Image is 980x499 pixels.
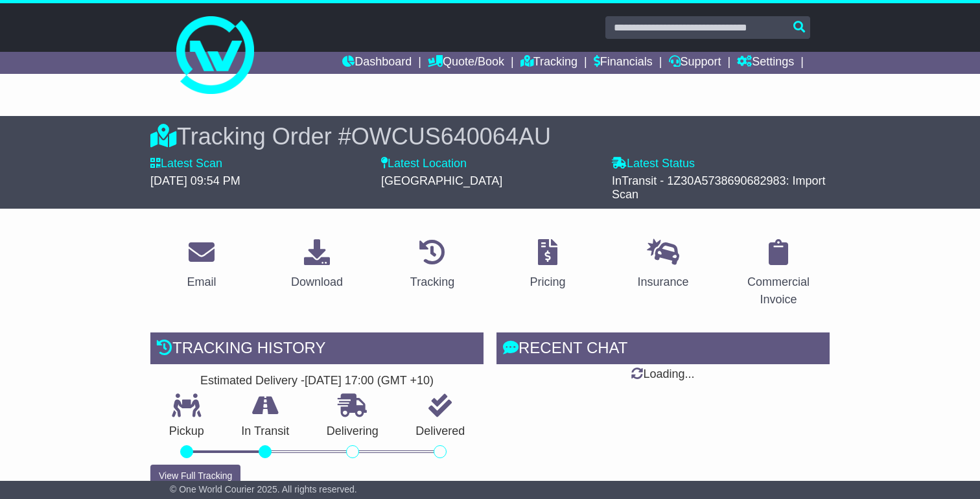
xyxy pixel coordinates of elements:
p: Delivering [308,424,397,439]
div: Tracking history [150,332,484,367]
a: Insurance [629,235,697,296]
div: Loading... [496,367,830,382]
p: Delivered [397,424,484,439]
button: View Full Tracking [150,465,240,487]
div: Insurance [637,273,688,291]
div: Email [187,273,216,291]
a: Email [178,235,224,296]
span: [GEOGRAPHIC_DATA] [381,174,502,187]
div: Pricing [530,273,565,291]
p: In Transit [223,424,309,439]
a: Settings [737,52,794,74]
a: Financials [594,52,653,74]
a: Download [283,235,351,296]
p: Pickup [150,424,223,439]
div: [DATE] 17:00 (GMT +10) [305,374,434,388]
span: [DATE] 09:54 PM [150,174,240,187]
a: Dashboard [342,52,412,74]
label: Latest Location [381,157,467,171]
div: RECENT CHAT [496,332,830,367]
a: Tracking [520,52,577,74]
div: Estimated Delivery - [150,374,484,388]
span: InTransit - 1Z30A5738690682983: Import Scan [612,174,826,202]
span: OWCUS640064AU [351,123,551,150]
label: Latest Scan [150,157,222,171]
a: Quote/Book [428,52,504,74]
a: Support [669,52,721,74]
a: Pricing [521,235,574,296]
div: Download [291,273,343,291]
a: Commercial Invoice [727,235,830,313]
a: Tracking [402,235,463,296]
div: Tracking Order # [150,122,830,150]
div: Commercial Invoice [736,273,821,308]
label: Latest Status [612,157,695,171]
div: Tracking [410,273,454,291]
span: © One World Courier 2025. All rights reserved. [170,484,357,494]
